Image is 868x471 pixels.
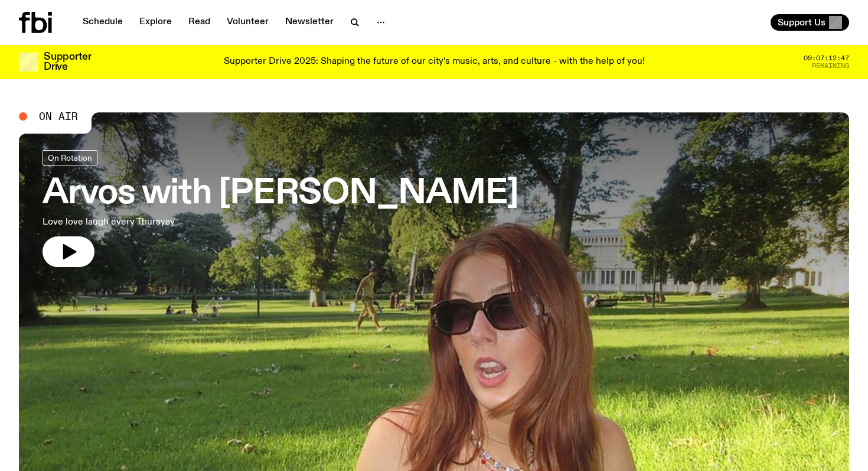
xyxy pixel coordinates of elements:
[43,177,518,210] h3: Arvos with [PERSON_NAME]
[771,14,849,31] button: Support Us
[39,111,78,122] span: On Air
[278,14,341,31] a: Newsletter
[804,55,849,61] span: 09:07:12:47
[778,17,825,28] span: Support Us
[220,14,276,31] a: Volunteer
[43,150,518,267] a: Arvos with [PERSON_NAME]Love love laugh every Thursyay
[43,215,345,229] p: Love love laugh every Thursyay
[48,153,92,162] span: On Rotation
[224,57,645,67] p: Supporter Drive 2025: Shaping the future of our city’s music, arts, and culture - with the help o...
[44,52,91,72] h3: Supporter Drive
[76,14,130,31] a: Schedule
[812,63,849,69] span: Remaining
[43,150,97,165] a: On Rotation
[181,14,217,31] a: Read
[132,14,179,31] a: Explore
